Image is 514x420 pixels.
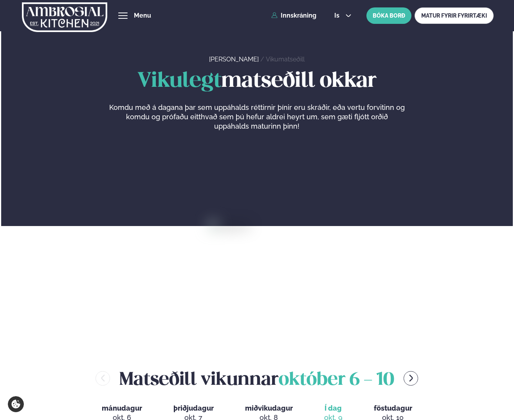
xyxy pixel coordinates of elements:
button: menu-btn-right [404,371,418,386]
span: þriðjudagur [173,404,214,412]
a: Innskráning [271,12,316,19]
span: / [260,56,266,63]
a: MATUR FYRIR FYRIRTÆKI [415,7,494,24]
h1: matseðill okkar [22,70,492,93]
span: október 6 - 10 [279,372,394,389]
button: menu-btn-left [96,371,110,386]
a: Cookie settings [8,396,24,412]
a: Vikumatseðill [266,56,305,63]
h2: Matseðill vikunnar [119,366,394,391]
a: [PERSON_NAME] [209,56,259,63]
p: Komdu með á dagana þar sem uppáhalds réttirnir þínir eru skráðir, eða vertu forvitinn og komdu og... [109,103,405,131]
span: mánudagur [102,404,142,412]
span: föstudagur [374,404,412,412]
span: is [334,13,342,19]
span: Vikulegt [137,71,221,92]
span: miðvikudagur [245,404,293,412]
button: is [328,13,357,19]
button: BÓKA BORÐ [366,7,411,24]
img: logo [22,1,107,33]
button: hamburger [118,11,128,20]
span: Í dag [324,404,343,413]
